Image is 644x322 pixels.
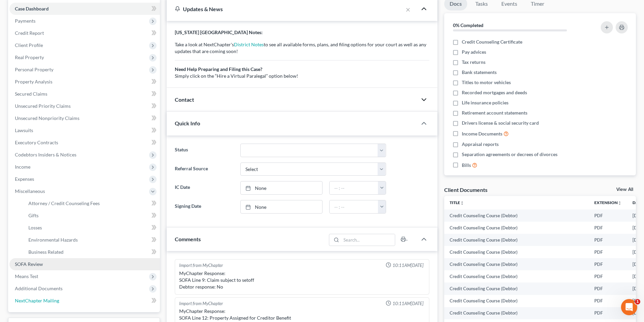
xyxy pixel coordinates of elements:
label: Referral Source [171,163,237,176]
td: PDF [589,307,627,319]
iframe: Intercom live chat [621,299,637,315]
div: Import from MyChapter [179,262,223,269]
span: Case Dashboard [15,6,49,11]
a: View All [616,187,633,192]
span: Bills [462,162,471,169]
a: Unsecured Priority Claims [9,100,160,112]
a: SOFA Review [9,258,160,270]
span: Life insurance policies [462,99,508,106]
td: PDF [589,209,627,222]
a: Secured Claims [9,88,160,100]
a: None [241,181,322,194]
span: Lawsuits [15,127,33,133]
span: Retirement account statements [462,109,527,116]
span: Separation agreements or decrees of divorces [462,151,557,158]
span: Bank statements [462,69,497,76]
a: NextChapter Mailing [9,295,160,307]
a: Lawsuits [9,124,160,137]
a: Environmental Hazards [23,234,160,246]
td: PDF [589,295,627,307]
div: Client Documents [444,186,487,193]
span: Business Related [28,249,64,255]
span: Comments [175,236,201,242]
span: Attorney / Credit Counseling Fees [28,200,100,206]
span: Payments [15,18,35,24]
input: -- : -- [330,200,378,213]
a: Case Dashboard [9,3,160,15]
td: PDF [589,246,627,258]
span: Credit Report [15,30,44,36]
span: 10:11AM[DATE] [392,300,424,307]
a: Executory Contracts [9,137,160,149]
span: Miscellaneous [15,188,45,194]
span: Income [15,164,30,170]
td: Credit Counseling Course (Debtor) [444,307,589,319]
td: Credit Counseling Course (Debtor) [444,209,589,222]
span: NextChapter Mailing [15,298,59,303]
span: Recorded mortgages and deeds [462,89,527,96]
td: Credit Counseling Course (Debtor) [444,234,589,246]
p: [US_STATE] [GEOGRAPHIC_DATA] Notes: [175,29,429,36]
td: Credit Counseling Course (Debtor) [444,295,589,307]
button: × [406,5,410,14]
a: Credit Report [9,27,160,39]
span: Executory Contracts [15,140,58,145]
td: PDF [589,282,627,295]
td: Credit Counseling Course (Debtor) [444,270,589,282]
span: Environmental Hazards [28,237,78,243]
span: Real Property [15,54,44,60]
input: Search... [341,234,395,246]
div: Updates & News [175,5,395,13]
span: Appraisal reports [462,141,499,148]
span: Titles to motor vehicles [462,79,511,86]
span: Client Profile [15,42,43,48]
td: Credit Counseling Course (Debtor) [444,222,589,234]
td: PDF [589,258,627,270]
a: Gifts [23,209,160,222]
a: Attorney / Credit Counseling Fees [23,197,160,209]
span: Drivers license & social security card [462,120,539,126]
label: Signing Date [171,200,237,214]
span: Personal Property [15,67,53,72]
span: Contact [175,96,194,103]
b: Need Help Preparing and Filing this Case? [175,66,262,72]
td: Credit Counseling Course (Debtor) [444,258,589,270]
span: 10:11AM[DATE] [392,262,424,269]
span: Pay advices [462,49,486,55]
span: Expenses [15,176,34,182]
span: Unsecured Priority Claims [15,103,71,109]
span: Losses [28,225,42,230]
span: 1 [635,299,640,304]
td: Credit Counseling Course (Debtor) [444,246,589,258]
span: Unsecured Nonpriority Claims [15,115,79,121]
a: Titleunfold_more [450,200,464,205]
span: Codebtors Insiders & Notices [15,152,76,157]
span: Property Analysis [15,79,52,84]
span: Gifts [28,213,39,218]
a: Property Analysis [9,76,160,88]
strong: 0% Completed [453,22,483,28]
a: Unsecured Nonpriority Claims [9,112,160,124]
a: Business Related [23,246,160,258]
label: Status [171,144,237,157]
td: Credit Counseling Course (Debtor) [444,282,589,295]
span: Income Documents [462,130,502,137]
i: unfold_more [460,201,464,205]
div: Import from MyChapter [179,300,223,307]
span: Means Test [15,273,38,279]
td: PDF [589,270,627,282]
div: MyChapter Response: SOFA Line 9: Claim subject to setoff Debtor response: No [179,270,425,290]
span: Additional Documents [15,286,63,291]
span: Credit Counseling Certificate [462,39,522,45]
span: Secured Claims [15,91,47,97]
span: SOFA Review [15,261,43,267]
a: Extensionunfold_more [594,200,622,205]
span: Quick Info [175,120,200,126]
a: None [241,200,322,213]
td: PDF [589,234,627,246]
input: -- : -- [330,181,378,194]
td: PDF [589,222,627,234]
p: Take a look at NextChapter's to see all available forms, plans, and filing options for your court... [175,41,429,79]
a: District Notes [234,42,264,47]
a: Losses [23,222,160,234]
